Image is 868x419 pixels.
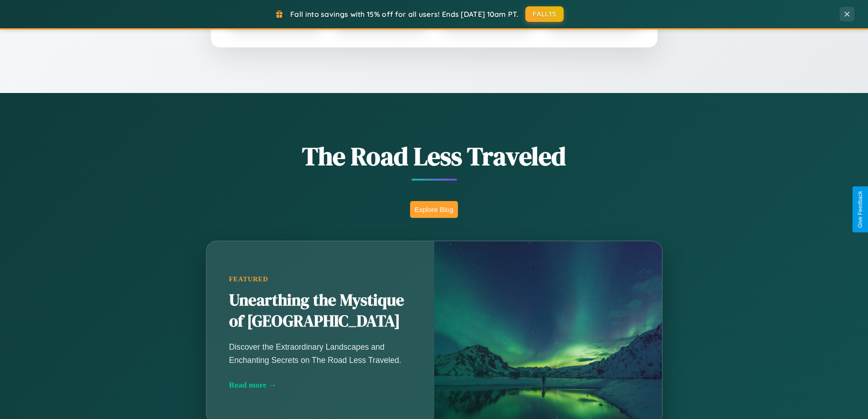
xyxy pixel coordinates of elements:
button: Explore Blog [410,201,458,218]
div: Read more → [229,380,411,390]
div: Featured [229,275,411,283]
div: Give Feedback [857,191,863,228]
button: FALL15 [525,6,564,22]
h2: Unearthing the Mystique of [GEOGRAPHIC_DATA] [229,290,411,332]
h1: The Road Less Traveled [161,139,708,174]
span: Fall into savings with 15% off for all users! Ends [DATE] 10am PT. [290,10,519,19]
p: Discover the Extraordinary Landscapes and Enchanting Secrets on The Road Less Traveled. [229,341,411,366]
